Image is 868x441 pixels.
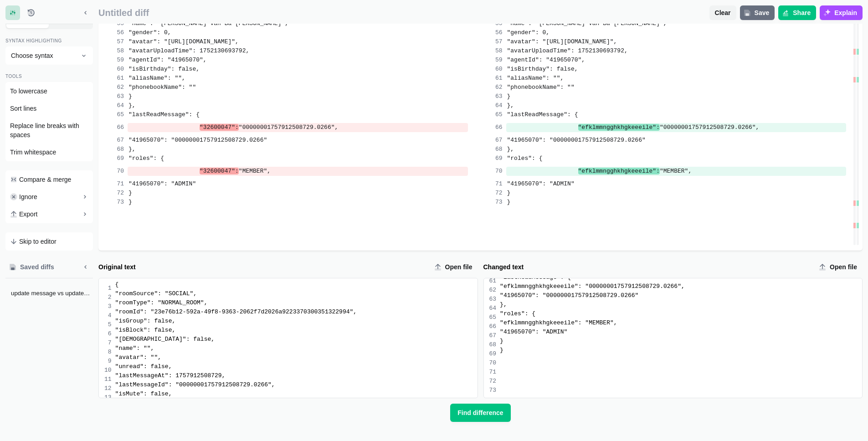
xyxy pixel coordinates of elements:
button: Ignore [6,189,92,205]
div: Tools [5,74,93,81]
div: "roomSource": "SOCIAL", [115,289,478,298]
span: "phonebookName": "" [128,84,196,91]
span: "roles": { [507,155,543,162]
button: Choose syntax [5,46,93,65]
span: Open file [443,262,474,272]
button: Settings tab [5,5,20,20]
span: "roles": { [128,155,164,162]
span: "phonebookName": "" [507,84,575,91]
span: Untitled diff [98,8,706,18]
span: "avatarUploadTime": 1752130693792, [128,47,249,54]
button: History tab [24,5,38,20]
span: "aliasName": "", [128,75,185,82]
span: Trim whitespace [10,148,56,157]
span: } [128,93,132,100]
span: Export [19,210,37,219]
div: "41965070": "00000001757912508729.0266" [500,291,862,300]
button: Clear [709,5,736,20]
span: "avatar": "[URL][DOMAIN_NAME]", [128,38,239,45]
span: "isBirthday": false, [128,66,200,72]
div: 7 [104,338,112,348]
span: "aliasName": "", [507,75,564,82]
span: } [507,199,511,205]
span: } [507,93,511,100]
div: 10 [104,366,112,375]
button: Minimize sidebar [78,260,93,274]
span: "41965070": "00000001757912508729.0266" [507,137,646,144]
span: Share [791,8,812,17]
button: Export [6,206,92,222]
div: "lastMessageId": "00000001757912508729.0266", [115,380,478,390]
div: 61 [489,277,497,286]
div: 9 [104,357,112,366]
div: 3 [104,302,112,311]
span: "avatarUploadTime": 1752130693792, [507,47,628,54]
div: "efklmmngghkhgkeeeile": "MEMBER", [500,318,862,328]
div: { [115,280,478,289]
span: }, [507,146,514,153]
div: 67 [489,331,497,340]
div: Syntax highlighting [5,38,93,46]
div: 2 [104,293,112,302]
span: "MEMBER", [239,168,271,174]
label: Changed text upload [815,260,863,274]
div: } [500,337,862,346]
span: update message vs update message from checkToResync [11,290,91,297]
span: }, [507,102,514,109]
span: "32600047": [200,168,239,174]
span: Clear [713,8,733,17]
div: "isGroup": false, [115,317,478,326]
div: "lastMessageAt": 1757912508729, [115,371,478,380]
div: "roles": { [500,309,862,318]
span: Choose syntax [11,51,77,60]
button: Find difference [450,404,510,422]
div: 12 [104,384,112,393]
label: Original text [98,262,427,272]
div: 4 [104,311,112,320]
span: Replace line breaks with spaces [10,121,88,139]
span: "efklmmngghkhgkeeeile": [578,168,660,174]
span: "32600047": [200,124,239,131]
span: Saved diffs [18,262,56,272]
span: Explain [832,8,859,17]
label: Original text upload [431,260,478,274]
div: 72 [489,377,497,386]
button: Save [740,5,775,20]
div: 6 [104,329,112,338]
button: To lowercase [6,83,92,99]
span: Skip to editor [19,237,56,246]
div: "roomType": "NORMAL_ROOM", [115,298,478,308]
div: 68 [489,340,497,349]
span: "lastReadMessage": { [128,111,200,118]
div: 8 [104,348,112,357]
div: } [500,346,862,355]
button: Minimize sidebar [78,5,93,20]
span: Save [753,8,771,17]
span: } [128,190,132,196]
button: Replace line breaks with spaces [6,118,92,143]
div: "isBlock": false, [115,326,478,335]
button: Compare & merge [6,171,92,188]
div: 64 [489,304,497,313]
div: 11 [104,375,112,384]
span: "avatar": "[URL][DOMAIN_NAME]", [507,38,617,45]
div: "41965070": "ADMIN" [500,328,862,337]
div: 71 [489,368,497,377]
button: Skip to editor [6,233,92,250]
span: "isBirthday": false, [507,66,578,72]
span: "gender": 0, [507,29,550,36]
div: }, [500,300,862,309]
div: 63 [489,295,497,304]
span: "agentId": "41965070", [128,56,207,63]
div: "roomId": "23e76b12-592a-49f8-9363-2062f7d2026a9223370300351322994", [115,308,478,317]
div: 13 [104,393,112,402]
div: 69 [489,349,497,359]
span: "MEMBER", [660,168,692,174]
span: "lastReadMessage": { [507,111,578,118]
button: Sort lines [6,100,92,117]
div: 70 [489,359,497,368]
span: Find difference [456,408,505,417]
span: Sort lines [10,104,36,113]
div: 73 [489,386,497,395]
span: "00000001757912508729.0266", [660,124,759,131]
